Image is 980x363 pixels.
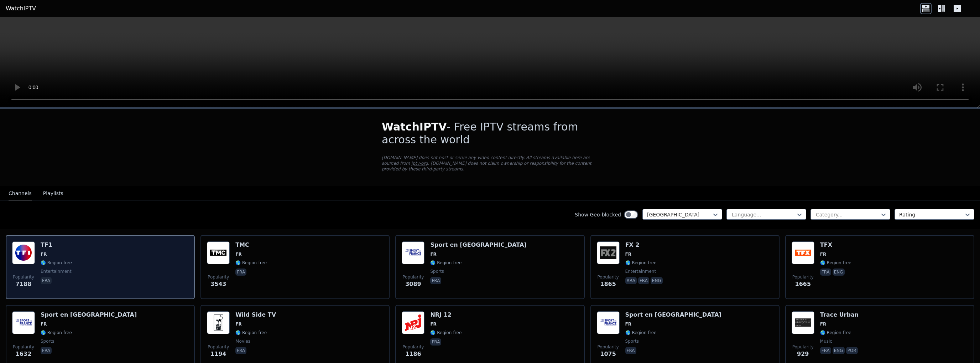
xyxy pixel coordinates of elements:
[235,321,241,327] span: FR
[625,260,657,266] span: 🌎 Region-free
[797,350,809,358] span: 929
[41,338,54,344] span: sports
[820,251,826,257] span: FR
[792,311,814,334] img: Trace Urban
[235,260,267,266] span: 🌎 Region-free
[382,121,598,146] h1: - Free IPTV streams from across the world
[43,187,63,200] button: Playlists
[833,347,845,354] p: eng
[625,241,664,249] h6: FX 2
[382,121,447,133] span: WatchIPTV
[430,321,436,327] span: FR
[210,280,226,288] span: 3543
[575,211,621,218] label: Show Geo-blocked
[9,187,32,200] button: Channels
[41,311,137,318] h6: Sport en [GEOGRAPHIC_DATA]
[792,344,814,350] span: Popularity
[12,311,35,334] img: Sport en France
[792,241,814,264] img: TFX
[41,260,72,266] span: 🌎 Region-free
[235,347,246,354] p: fra
[12,241,35,264] img: TF1
[625,321,631,327] span: FR
[833,269,845,276] p: eng
[597,311,620,334] img: Sport en France
[13,344,34,350] span: Popularity
[41,347,52,354] p: fra
[430,311,462,318] h6: NRJ 12
[625,311,721,318] h6: Sport en [GEOGRAPHIC_DATA]
[411,161,428,166] a: iptv-org
[235,338,250,344] span: movies
[625,269,656,274] span: entertainment
[207,241,230,264] img: TMC
[13,274,34,280] span: Popularity
[235,251,241,257] span: FR
[235,330,267,336] span: 🌎 Region-free
[625,251,631,257] span: FR
[792,274,814,280] span: Popularity
[820,321,826,327] span: FR
[382,155,598,172] p: [DOMAIN_NAME] does not host or serve any video content directly. All streams available here are s...
[597,241,620,264] img: FX 2
[402,241,424,264] img: Sport en France
[430,260,462,266] span: 🌎 Region-free
[600,350,616,358] span: 1075
[210,350,226,358] span: 1194
[402,311,424,334] img: NRJ 12
[16,280,32,288] span: 7188
[430,338,441,346] p: fra
[208,344,229,350] span: Popularity
[820,347,831,354] p: fra
[820,269,831,276] p: fra
[235,269,246,276] p: fra
[41,330,72,336] span: 🌎 Region-free
[207,311,230,334] img: Wild Side TV
[598,344,619,350] span: Popularity
[820,338,832,344] span: music
[625,330,657,336] span: 🌎 Region-free
[795,280,811,288] span: 1665
[402,274,424,280] span: Popularity
[625,277,637,284] p: ara
[41,277,52,284] p: fra
[41,251,47,257] span: FR
[651,277,663,284] p: eng
[625,347,636,354] p: fra
[430,241,526,249] h6: Sport en [GEOGRAPHIC_DATA]
[16,350,32,358] span: 1632
[598,274,619,280] span: Popularity
[430,330,462,336] span: 🌎 Region-free
[235,311,276,318] h6: Wild Side TV
[820,241,851,249] h6: TFX
[6,4,36,13] a: WatchIPTV
[625,338,639,344] span: sports
[430,251,436,257] span: FR
[820,260,851,266] span: 🌎 Region-free
[430,277,441,284] p: fra
[208,274,229,280] span: Popularity
[41,241,72,249] h6: TF1
[430,269,444,274] span: sports
[235,241,267,249] h6: TMC
[405,350,421,358] span: 1186
[820,330,851,336] span: 🌎 Region-free
[820,311,859,318] h6: Trace Urban
[405,280,421,288] span: 3089
[41,321,47,327] span: FR
[41,269,72,274] span: entertainment
[846,347,858,354] p: por
[638,277,649,284] p: fra
[600,280,616,288] span: 1865
[402,344,424,350] span: Popularity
